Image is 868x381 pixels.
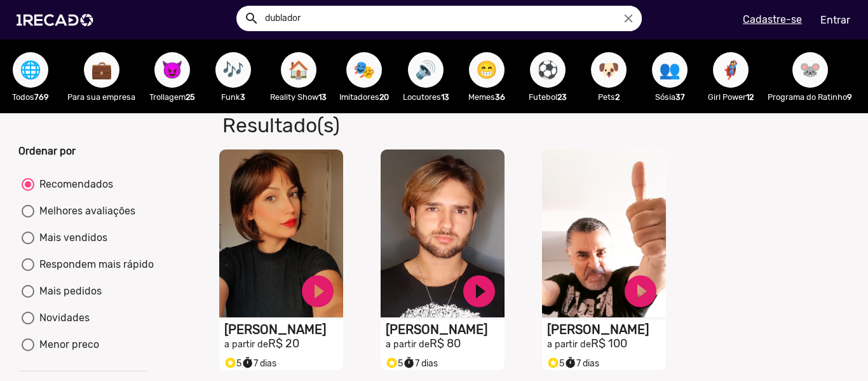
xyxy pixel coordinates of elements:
p: Memes [463,91,511,103]
span: 🌐 [20,52,41,88]
button: 😁 [469,52,505,88]
small: a partir de [224,339,268,350]
span: 5 [547,358,564,369]
button: 🎶 [215,52,251,88]
p: Reality Show [270,91,327,103]
button: 🔊 [408,52,444,88]
div: Mais pedidos [34,284,102,299]
b: 9 [847,92,852,102]
b: 769 [34,92,49,102]
button: 👥 [652,52,688,88]
div: Melhores avaliações [34,204,135,219]
i: timer [403,354,415,369]
button: 🐶 [591,52,627,88]
button: 💼 [84,52,119,88]
p: Sósia [646,91,694,103]
b: Ordenar por [18,145,76,157]
video: S1RECADO vídeos dedicados para fãs e empresas [219,149,343,317]
h1: [PERSON_NAME] [224,322,343,337]
p: Locutores [402,91,450,103]
small: stars [224,357,236,369]
span: 🔊 [415,52,437,88]
span: 7 dias [403,358,438,369]
button: 🏠 [281,52,316,88]
h1: [PERSON_NAME] [547,322,666,337]
i: Selo super talento [224,354,236,369]
p: Trollagem [148,91,196,103]
span: 💼 [91,52,112,88]
b: 23 [557,92,567,102]
small: timer [241,357,254,369]
p: Imitadores [339,91,389,103]
button: Example home icon [240,6,262,29]
small: a partir de [547,339,591,350]
h2: R$ 100 [547,337,666,351]
a: play_circle_filled [299,272,337,310]
span: 🎭 [353,52,375,88]
span: 🐭 [799,52,821,88]
b: 12 [746,92,754,102]
a: Entrar [812,9,858,31]
b: 36 [495,92,505,102]
h1: [PERSON_NAME] [386,322,505,337]
p: Programa do Ratinho [768,91,852,103]
span: 5 [386,358,403,369]
b: 20 [379,92,389,102]
div: Recomendados [34,177,113,192]
p: Para sua empresa [67,91,135,103]
a: play_circle_filled [460,272,498,310]
button: 🎭 [346,52,382,88]
div: Mais vendidos [34,230,107,246]
p: Girl Power [707,91,755,103]
u: Cadastre-se [743,13,802,25]
span: 🦸‍♀️ [720,52,742,88]
span: ⚽ [537,52,559,88]
span: 😁 [476,52,498,88]
h2: R$ 20 [224,337,343,351]
mat-icon: Example home icon [244,11,259,26]
span: 🐶 [598,52,620,88]
span: 🏠 [288,52,309,88]
input: Pesquisar... [255,6,642,31]
span: 7 dias [564,358,599,369]
i: close [621,11,635,25]
button: 🦸‍♀️ [713,52,749,88]
small: stars [386,357,398,369]
div: Menor preco [34,337,99,352]
b: 2 [615,92,620,102]
b: 3 [240,92,245,102]
i: timer [241,354,254,369]
b: 13 [318,92,327,102]
small: timer [403,357,415,369]
button: ⚽ [530,52,566,88]
button: 🌐 [13,52,48,88]
h2: R$ 80 [386,337,505,351]
i: timer [564,354,576,369]
span: 7 dias [241,358,276,369]
video: S1RECADO vídeos dedicados para fãs e empresas [542,149,666,317]
span: 5 [224,358,241,369]
p: Todos [6,91,55,103]
div: Respondem mais rápido [34,257,154,272]
span: 🎶 [222,52,244,88]
span: 👥 [659,52,681,88]
small: timer [564,357,576,369]
p: Funk [209,91,257,103]
button: 😈 [154,52,190,88]
small: stars [547,357,559,369]
span: 😈 [161,52,183,88]
div: Novidades [34,310,90,326]
p: Futebol [524,91,572,103]
video: S1RECADO vídeos dedicados para fãs e empresas [381,149,505,317]
b: 37 [675,92,685,102]
b: 13 [441,92,449,102]
i: Selo super talento [386,354,398,369]
h1: Resultado(s) [213,113,625,137]
button: 🐭 [792,52,828,88]
small: a partir de [386,339,430,350]
i: Selo super talento [547,354,559,369]
b: 25 [186,92,195,102]
a: play_circle_filled [621,272,660,310]
p: Pets [585,91,633,103]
